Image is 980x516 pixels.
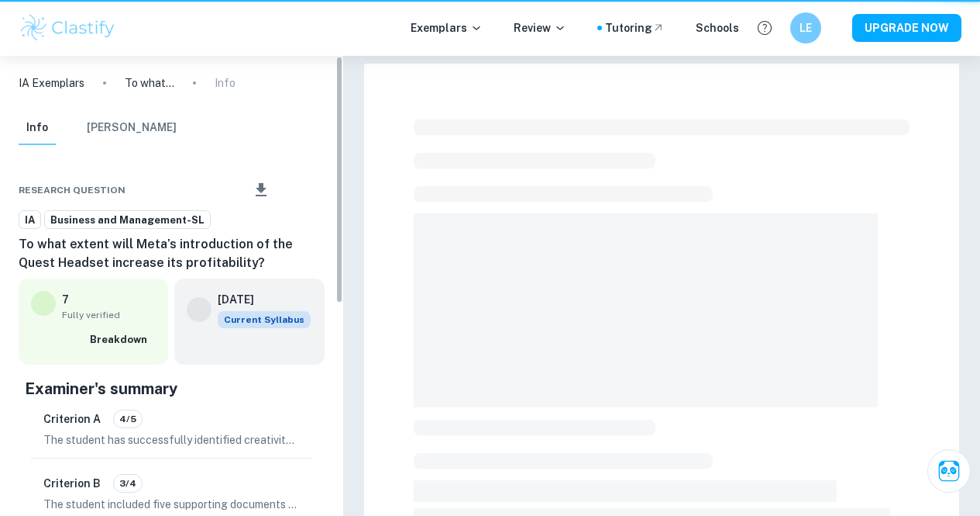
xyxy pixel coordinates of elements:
button: LE [790,12,821,43]
p: To what extent will Meta’s introduction of the Quest Headset increase its profitability? [125,74,174,92]
a: IA Exemplars [19,74,84,92]
p: The student has successfully identified creativity as the key concept for the Internal Assessment... [43,431,300,448]
img: Clastify logo [19,12,117,43]
button: Help and Feedback [751,15,778,41]
span: Business and Management-SL [45,213,210,228]
button: Info [19,111,56,145]
span: Fully verified [62,308,156,322]
button: UPGRADE NOW [852,14,961,42]
p: Exemplars [411,19,483,36]
span: IA [19,213,40,228]
div: Download [229,170,294,210]
button: Ask Clai [927,449,971,493]
a: Schools [696,19,739,36]
h5: Examiner's summary [25,377,318,400]
p: 7 [62,291,69,308]
h6: Criterion A [43,410,101,428]
span: 3/4 [114,476,142,490]
p: Info [215,74,236,92]
div: Share [214,181,226,199]
button: [PERSON_NAME] [87,111,177,145]
span: 4/5 [114,412,142,426]
div: Bookmark [297,181,309,199]
h6: LE [797,19,815,36]
span: Research question [19,183,126,197]
p: The student included five supporting documents that are relevant, contemporary, and clearly label... [43,496,300,513]
h6: Criterion B [43,475,101,492]
h6: To what extent will Meta’s introduction of the Quest Headset increase its profitability? [19,235,325,272]
p: Review [514,19,566,36]
button: Breakdown [86,328,156,352]
a: Tutoring [605,19,665,36]
span: Current Syllabus [218,311,311,328]
h6: [DATE] [218,291,298,308]
a: Business and Management-SL [44,210,211,230]
div: Report issue [312,181,325,199]
div: This exemplar is based on the current syllabus. Feel free to refer to it for inspiration/ideas wh... [218,311,311,328]
a: IA [19,210,41,230]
